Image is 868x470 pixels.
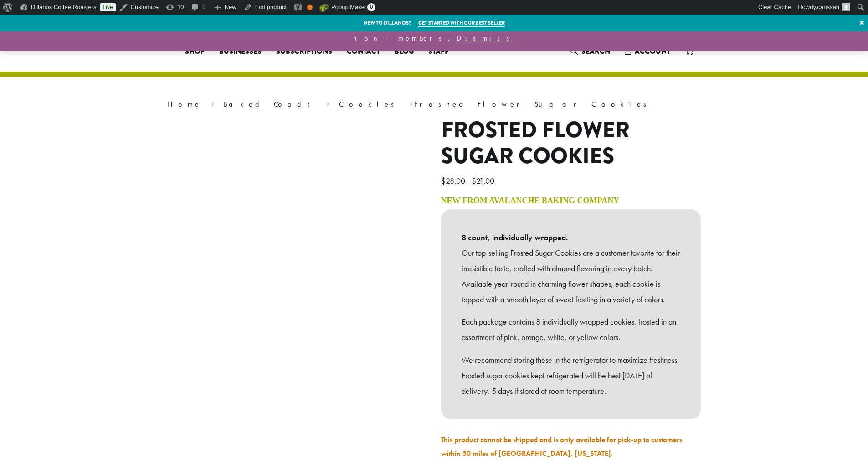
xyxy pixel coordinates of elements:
[581,46,610,57] span: Search
[219,46,262,57] span: Businesses
[563,44,617,59] a: Search
[441,435,682,458] a: This product cannot be shipped and is only available for pick-up to customers within 50 miles of ...
[462,245,680,307] p: Our top-selling Frosted Sugar Cookies are a customer favorite for their irresistible taste, craft...
[347,46,380,57] span: Contact
[100,3,116,11] a: Live
[168,99,201,109] a: Home
[441,117,701,170] h1: Frosted Flower Sugar Cookies
[462,314,680,345] p: Each package contains 8 individually wrapped cookies, frosted in an assortment of pink, orange, w...
[185,46,205,57] span: Shop
[441,176,467,186] bdi: 28.00
[462,352,680,398] p: We recommend storing these in the refrigerator to maximize freshness. Frosted sugar cookies kept ...
[635,46,670,57] span: Account
[441,196,620,205] a: New from Avalanche Baking Company
[472,176,497,186] bdi: 21.00
[395,46,414,57] span: Blog
[339,99,400,109] a: Cookies
[410,96,413,110] span: ›
[307,5,313,10] div: OK
[168,99,701,110] nav: Breadcrumb
[326,96,329,110] span: ›
[441,176,446,186] span: $
[462,230,680,245] b: 8 count, individually wrapped.
[472,176,476,186] span: $
[276,46,332,57] span: Subscriptions
[367,3,375,11] span: 0
[224,99,316,109] a: Baked Goods
[817,4,839,10] span: carissah
[418,19,505,27] a: Get started with our best seller
[178,44,212,59] a: Shop
[211,96,214,110] span: ›
[457,33,515,43] a: Dismiss
[428,46,449,57] span: Staff
[856,15,868,31] a: ×
[421,44,456,59] a: Staff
